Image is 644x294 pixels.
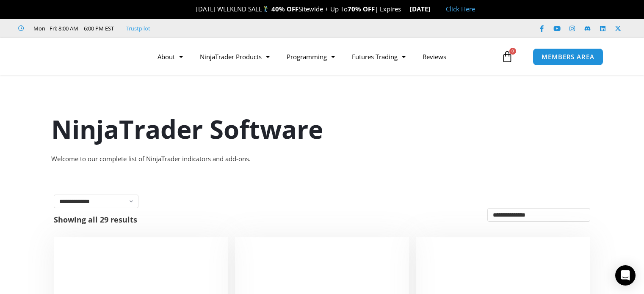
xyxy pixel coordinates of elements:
[348,5,375,13] strong: 70% OFF
[431,6,437,12] img: 🏭
[189,6,196,12] img: 🎉
[542,54,594,60] span: MEMBERS AREA
[489,44,526,69] a: 0
[509,48,516,55] span: 0
[191,47,278,66] a: NinjaTrader Products
[51,153,593,165] div: Welcome to our complete list of NinjaTrader indicators and add-ons.
[31,23,114,33] span: Mon - Fri: 8:00 AM – 6:00 PM EST
[487,208,590,222] select: Shop order
[533,48,603,66] a: MEMBERS AREA
[410,5,437,13] strong: [DATE]
[51,111,593,147] h1: NinjaTrader Software
[149,47,499,66] nav: Menu
[414,47,455,66] a: Reviews
[446,5,475,13] a: Click Here
[263,6,269,12] img: 🏌️‍♂️
[278,47,343,66] a: Programming
[615,265,636,286] div: Open Intercom Messenger
[31,41,122,72] img: LogoAI | Affordable Indicators – NinjaTrader
[126,23,150,33] a: Trustpilot
[149,47,191,66] a: About
[54,216,137,223] p: Showing all 29 results
[271,5,299,13] strong: 40% OFF
[343,47,414,66] a: Futures Trading
[401,6,408,12] img: ⌛
[187,5,409,13] span: [DATE] WEEKEND SALE Sitewide + Up To | Expires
